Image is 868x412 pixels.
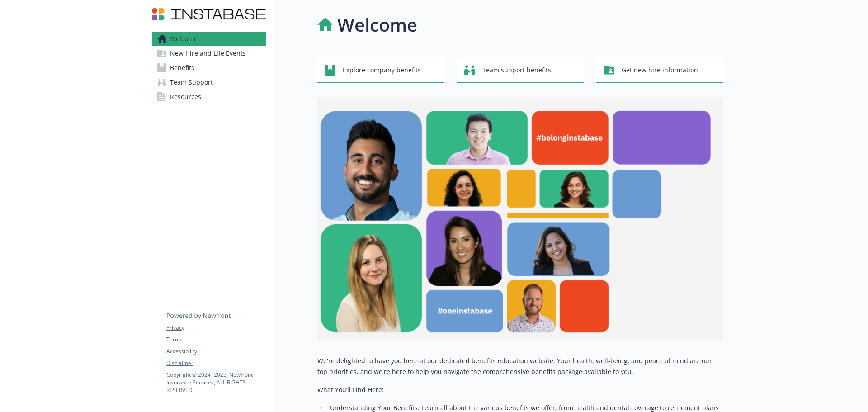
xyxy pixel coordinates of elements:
[317,384,723,395] p: What You’ll Find Here:
[152,32,266,46] a: Welcome
[457,57,584,83] button: Team support benefits
[166,371,266,394] p: Copyright © 2024 - 2025 , Newfront Insurance Services, ALL RIGHTS RESERVED
[152,75,266,90] a: Team Support
[337,11,417,38] h1: Welcome
[317,57,444,83] button: Explore company benefits
[166,347,266,355] a: Accessibility
[166,336,266,344] a: Terms
[622,62,698,79] span: Get new hire information
[170,75,213,90] span: Team Support
[596,57,723,83] button: Get new hire information
[152,61,266,75] a: Benefits
[317,97,723,341] img: overview page banner
[166,324,266,332] a: Privacy
[343,62,421,79] span: Explore company benefits
[317,355,723,377] p: We're delighted to have you here at our dedicated benefits education website. Your health, well-b...
[152,90,266,104] a: Resources
[170,46,246,61] span: New Hire and Life Events
[170,61,194,75] span: Benefits
[170,32,198,46] span: Welcome
[152,46,266,61] a: New Hire and Life Events
[170,90,201,104] span: Resources
[166,359,266,367] a: Disclaimer
[482,62,551,79] span: Team support benefits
